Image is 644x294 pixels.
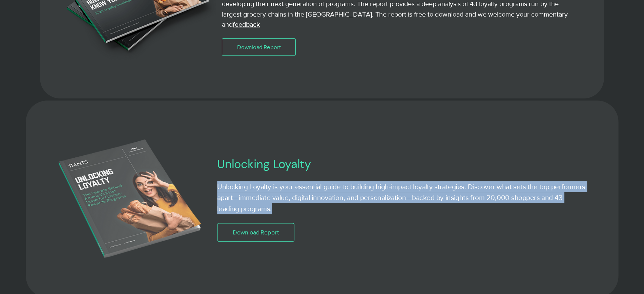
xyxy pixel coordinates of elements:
[237,43,281,51] span: Download Report
[51,137,211,261] img: mock up Unlocking Loyalty- The Secrets Behind America’s Most Powerful Grocery Rewards Prog
[233,21,260,28] a: feedback
[222,38,296,56] a: Download Report
[233,228,278,236] span: Download Report
[217,181,586,214] p: Unlocking Loyalty is your essential guide to building high-impact loyalty strategies. Discover wh...
[217,156,536,172] h3: Unlocking Loyalty
[217,223,294,242] a: Download Report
